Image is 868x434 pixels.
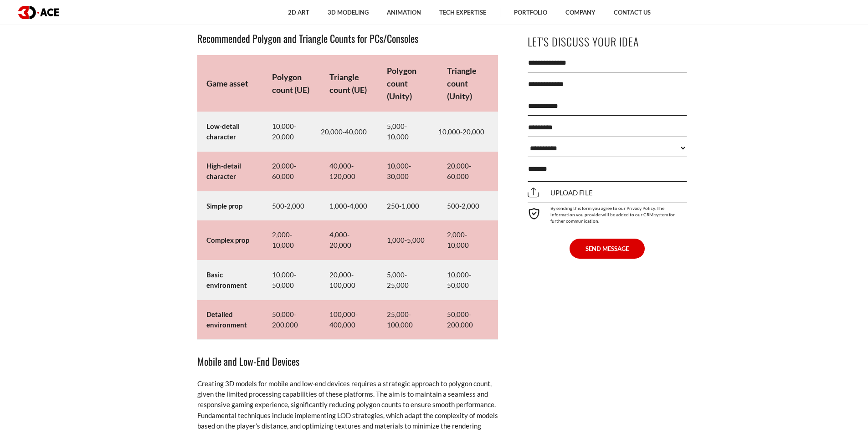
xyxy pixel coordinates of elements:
[438,300,498,340] td: 50,000-200,000
[378,191,438,220] td: 250-1,000
[206,202,242,210] strong: Simple prop
[320,112,378,152] td: 20,000-40,000
[438,112,498,152] td: 10,000-20,000
[528,202,687,224] div: By sending this form you agree to our Privacy Policy. The information you provide will be added t...
[320,191,378,220] td: 1,000-4,000
[320,260,378,300] td: 20,000-100,000
[438,260,498,300] td: 10,000-50,000
[378,220,438,260] td: 1,000-5,000
[438,220,498,260] td: 2,000-10,000
[206,162,241,180] strong: High-detail character
[378,300,438,340] td: 25,000-100,000
[320,300,378,340] td: 100,000-400,000
[206,122,240,141] strong: Low-detail character
[263,260,320,300] td: 10,000-50,000
[438,191,498,220] td: 500-2,000
[320,220,378,260] td: 4,000-20,000
[206,310,247,329] strong: Detailed environment
[263,112,320,152] td: 10,000-20,000
[438,152,498,191] td: 20,000-60,000
[329,72,367,95] strong: Triangle count (UE)
[206,236,249,244] strong: Complex prop
[206,271,247,289] strong: Basic environment
[197,31,498,46] h3: Recommended Polygon and Triangle Counts for PCs/Consoles
[570,239,645,259] button: SEND MESSAGE
[272,72,309,95] strong: Polygon count (UE)
[206,78,248,88] strong: Game asset
[378,260,438,300] td: 5,000-25,000
[378,152,438,191] td: 10,000-30,000
[528,189,593,197] span: Upload file
[197,353,498,369] h3: Mobile and Low-End Devices
[387,66,416,101] strong: Polygon count (Unity)
[320,152,378,191] td: 40,000-120,000
[18,6,59,19] img: logo dark
[378,112,438,152] td: 5,000-10,000
[263,152,320,191] td: 20,000-60,000
[528,31,687,52] p: Let's Discuss Your Idea
[263,300,320,340] td: 50,000-200,000
[447,66,477,101] strong: Triangle count (Unity)
[263,220,320,260] td: 2,000-10,000
[263,191,320,220] td: 500-2,000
